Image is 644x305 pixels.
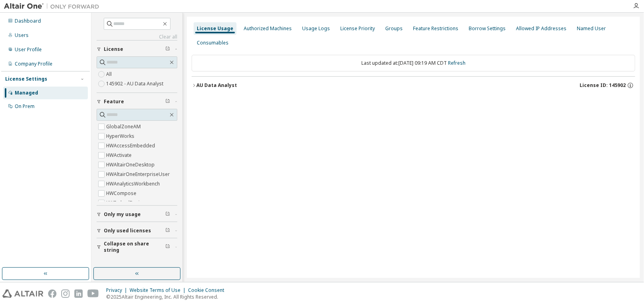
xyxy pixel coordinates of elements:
[516,25,566,32] div: Allowed IP Addresses
[165,211,170,218] span: Clear filter
[87,290,99,298] img: youtube.svg
[106,179,161,189] label: HWAnalyticsWorkbench
[165,244,170,250] span: Clear filter
[580,82,626,89] span: License ID: 145902
[15,18,41,24] div: Dashboard
[340,25,375,32] div: License Priority
[106,79,165,89] label: 145902 - AU Data Analyst
[104,211,141,218] span: Only my usage
[74,290,83,298] img: linkedin.svg
[577,25,606,32] div: Named User
[15,61,52,67] div: Company Profile
[15,90,38,96] div: Managed
[97,93,177,110] button: Feature
[106,293,229,300] p: © 2025 Altair Engineering, Inc. All Rights Reserved.
[106,69,113,79] label: All
[48,290,56,298] img: facebook.svg
[97,238,177,256] button: Collapse on share string
[165,46,170,52] span: Clear filter
[197,40,229,46] div: Consumables
[106,189,138,198] label: HWCompose
[130,287,188,293] div: Website Terms of Use
[165,228,170,234] span: Clear filter
[106,198,144,208] label: HWEmbedBasic
[192,77,635,94] button: AU Data AnalystLicense ID: 145902
[106,131,136,141] label: HyperWorks
[106,160,156,170] label: HWAltairOneDesktop
[97,41,177,58] button: License
[469,25,506,32] div: Borrow Settings
[413,25,458,32] div: Feature Restrictions
[5,76,47,82] div: License Settings
[106,122,142,131] label: GlobalZoneAM
[104,98,124,105] span: Feature
[165,98,170,105] span: Clear filter
[15,103,35,110] div: On Prem
[97,222,177,239] button: Only used licenses
[97,34,177,40] a: Clear all
[104,46,123,52] span: License
[15,32,29,39] div: Users
[197,25,233,32] div: License Usage
[192,55,635,71] div: Last updated at: [DATE] 09:19 AM CDT
[448,60,466,66] a: Refresh
[97,206,177,223] button: Only my usage
[196,82,237,89] div: AU Data Analyst
[106,141,157,151] label: HWAccessEmbedded
[188,287,229,293] div: Cookie Consent
[106,287,130,293] div: Privacy
[302,25,330,32] div: Usage Logs
[2,290,43,298] img: altair_logo.svg
[61,290,70,298] img: instagram.svg
[385,25,403,32] div: Groups
[4,2,103,10] img: Altair One
[244,25,292,32] div: Authorized Machines
[15,46,42,53] div: User Profile
[106,151,133,160] label: HWActivate
[104,241,165,253] span: Collapse on share string
[104,228,151,234] span: Only used licenses
[106,170,171,179] label: HWAltairOneEnterpriseUser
